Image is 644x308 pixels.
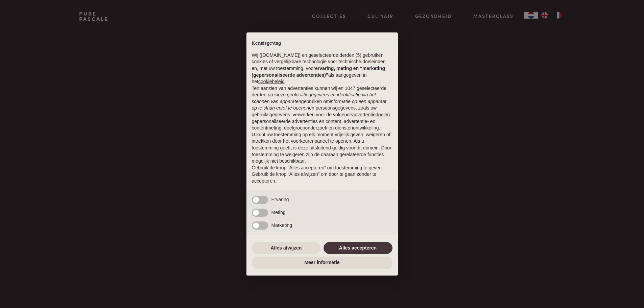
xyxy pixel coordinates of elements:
[352,112,390,118] button: advertentiedoelen
[252,85,392,132] p: Ten aanzien van advertenties kunnen wij en 1047 geselecteerde gebruiken om en persoonsgegevens, z...
[258,79,285,84] a: cookiebeleid
[252,165,392,185] p: Gebruik de knop “Alles accepteren” om toestemming te geven. Gebruik de knop “Alles afwijzen” om d...
[271,197,289,202] span: Ervaring
[324,242,392,254] button: Alles accepteren
[252,92,376,104] em: precieze geolocatiegegevens en identificatie via het scannen van apparaten
[252,66,385,78] strong: ervaring, meting en “marketing (gepersonaliseerde advertenties)”
[271,210,286,215] span: Meting
[271,222,292,228] span: Marketing
[252,41,392,47] h2: Kennisgeving
[252,257,392,269] button: Meer informatie
[252,52,392,85] p: Wij ([DOMAIN_NAME]) en geselecteerde derden (5) gebruiken cookies of vergelijkbare technologie vo...
[252,99,387,111] em: informatie op een apparaat op te slaan en/of te openen
[252,132,392,165] p: U kunt uw toestemming op elk moment vrijelijk geven, weigeren of intrekken door het voorkeurenpan...
[252,92,267,98] button: derden
[252,242,321,254] button: Alles afwijzen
